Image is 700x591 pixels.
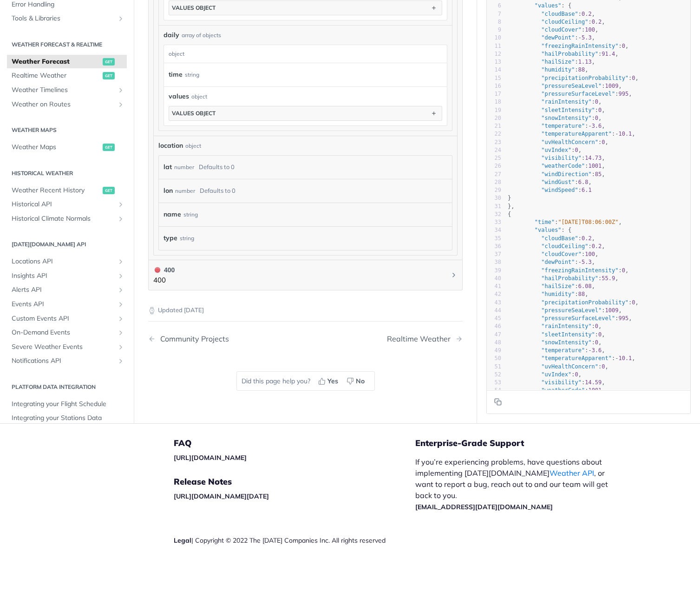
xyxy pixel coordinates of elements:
[508,115,602,121] span: : ,
[487,74,501,82] div: 15
[541,339,591,346] span: "snowIntensity"
[236,371,375,391] div: Did this page help you?
[185,142,201,150] div: object
[7,55,127,69] a: Weather Forecastget
[508,211,511,217] span: {
[578,179,589,185] span: 6.8
[622,267,625,274] span: 0
[174,536,191,545] a: Legal
[585,251,595,257] span: 100
[592,347,602,354] span: 3.6
[508,163,605,169] span: : ,
[7,40,127,49] h2: Weather Forecast & realtime
[7,212,127,226] a: Historical Climate NormalsShow subpages for Historical Climate Normals
[487,339,501,347] div: 48
[541,59,575,65] span: "hailSize"
[174,160,194,174] div: number
[541,51,598,57] span: "hailProbability"
[582,259,592,265] span: 5.3
[541,98,591,105] span: "rainIntensity"
[508,275,619,282] span: : ,
[487,203,501,210] div: 31
[541,363,598,370] span: "uvHealthConcern"
[541,83,602,89] span: "pressureSeaLevel"
[541,107,595,113] span: "sleetIntensity"
[508,98,602,105] span: : ,
[487,363,501,371] div: 51
[7,297,127,311] a: Events APIShow subpages for Events API
[487,275,501,282] div: 40
[541,66,575,73] span: "humidity"
[487,98,501,106] div: 18
[487,106,501,114] div: 19
[541,11,578,17] span: "cloudBase"
[578,283,592,289] span: 6.08
[487,194,501,202] div: 30
[487,282,501,290] div: 41
[598,331,602,338] span: 0
[12,186,100,195] span: Weather Recent History
[508,291,589,297] span: : ,
[582,34,592,41] span: 5.3
[541,331,595,338] span: "sleetIntensity"
[541,179,575,185] span: "windGust"
[592,123,602,129] span: 3.6
[541,347,585,354] span: "temperature"
[7,140,127,154] a: Weather Mapsget
[487,42,501,50] div: 11
[541,235,578,242] span: "cloudBase"
[7,269,127,283] a: Insights APIShow subpages for Insights API
[7,383,127,391] h2: Platform DATA integration
[12,257,115,266] span: Locations API
[487,243,501,250] div: 36
[508,26,598,33] span: : ,
[595,323,598,329] span: 0
[508,387,605,394] span: : ,
[487,258,501,266] div: 38
[7,12,127,26] a: Tools & LibrariesShow subpages for Tools & Libraries
[117,357,124,365] button: Show subpages for Notifications API
[7,126,127,134] h2: Weather Maps
[508,187,592,193] span: :
[615,131,618,137] span: -
[487,66,501,74] div: 14
[632,75,635,81] span: 0
[541,323,591,329] span: "rainIntensity"
[575,147,578,153] span: 0
[487,347,501,355] div: 49
[508,123,605,129] span: : ,
[487,58,501,66] div: 13
[582,11,592,17] span: 0.2
[487,114,501,122] div: 20
[541,243,588,250] span: "cloudCeiling"
[487,235,501,243] div: 35
[117,315,124,322] button: Show subpages for Custom Events API
[508,283,595,289] span: : ,
[103,144,115,151] span: get
[487,218,501,226] div: 33
[487,154,501,162] div: 25
[487,299,501,307] div: 43
[595,171,602,177] span: 85
[103,58,115,66] span: get
[487,130,501,138] div: 22
[541,387,585,394] span: "weatherCode"
[117,215,124,223] button: Show subpages for Historical Climate Normals
[508,363,608,370] span: : ,
[541,371,571,378] span: "uvIndex"
[117,258,124,265] button: Show subpages for Locations API
[541,259,575,265] span: "dewPoint"
[12,14,115,23] span: Tools & Libraries
[153,265,458,286] button: 400 400400
[535,227,562,233] span: "values"
[508,66,589,73] span: : ,
[12,100,115,109] span: Weather on Routes
[508,11,595,17] span: : ,
[487,387,501,394] div: 54
[508,227,571,233] span: : {
[508,235,595,242] span: : ,
[585,379,602,386] span: 14.59
[164,208,181,221] label: name
[487,2,501,10] div: 6
[605,307,619,314] span: 1009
